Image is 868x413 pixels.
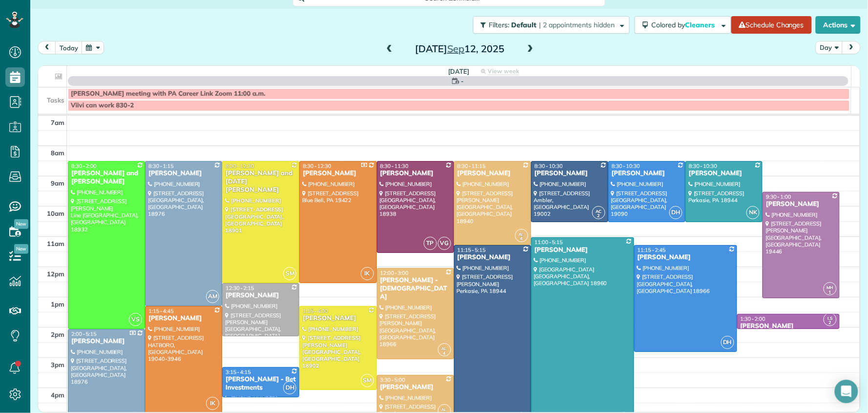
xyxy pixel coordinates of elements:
div: [PERSON_NAME] [740,322,837,330]
span: VG [438,237,451,250]
h2: [DATE] 12, 2025 [399,43,521,54]
div: [PERSON_NAME] [302,314,373,323]
button: prev [38,41,56,54]
div: [PERSON_NAME] and [DATE][PERSON_NAME] [225,169,296,194]
small: 2 [593,211,605,221]
span: 11:15 - 2:45 [638,247,666,253]
span: 4pm [51,391,64,399]
span: 8:30 - 10:30 [612,163,640,169]
span: LS [828,315,833,321]
span: 7am [51,119,64,126]
span: 11:00 - 5:15 [535,239,563,246]
span: Viivi can work 830-2 [71,102,134,109]
span: New [14,219,28,229]
div: [PERSON_NAME] [534,246,631,254]
span: 2pm [51,330,64,338]
div: [PERSON_NAME] [637,253,734,262]
span: IK [361,267,374,280]
span: AL [442,346,447,351]
span: IK [206,397,219,410]
span: TP [424,237,437,250]
span: 1pm [51,300,64,308]
small: 1 [824,288,836,297]
span: 11:15 - 5:15 [457,247,486,253]
button: Colored byCleaners [635,16,731,34]
span: | 2 appointments hidden [539,21,615,29]
span: VS [129,313,142,326]
span: SM [283,267,296,280]
a: Schedule Changes [731,16,812,34]
span: Sep [447,42,465,55]
div: [PERSON_NAME] [765,200,837,208]
small: 4 [438,349,451,358]
button: next [842,41,861,54]
button: Filters: Default | 2 appointments hidden [473,16,630,34]
div: [PERSON_NAME] [380,383,451,392]
span: 12pm [47,270,64,278]
div: [PERSON_NAME] [302,169,373,178]
span: DH [721,336,734,349]
span: DH [669,206,682,219]
div: [PERSON_NAME] [148,169,219,178]
span: 1:15 - 4:00 [303,308,328,314]
span: AL [442,407,447,412]
span: 9am [51,179,64,187]
span: 8:30 - 2:00 [71,163,97,169]
small: 4 [516,234,528,244]
span: AM [206,290,219,303]
span: Cleaners [685,21,717,29]
span: 11am [47,240,64,248]
span: 1:15 - 4:45 [148,308,174,314]
span: DH [283,381,296,394]
span: AL [519,231,524,237]
span: - [461,76,464,86]
small: 2 [824,318,836,328]
div: [PERSON_NAME] - [DEMOGRAPHIC_DATA] [380,276,451,301]
span: AC [596,208,602,214]
span: NK [746,206,760,219]
span: 3:15 - 4:15 [226,369,251,375]
span: 8am [51,149,64,157]
div: [PERSON_NAME] - Bet Investments [225,375,296,392]
div: [PERSON_NAME] [71,337,142,346]
span: MH [827,285,834,290]
span: 8:30 - 10:30 [689,163,717,169]
div: [PERSON_NAME] [534,169,605,178]
div: Open Intercom Messenger [835,380,858,403]
span: 8:30 - 11:30 [380,163,409,169]
div: [PERSON_NAME] [380,169,451,178]
div: [PERSON_NAME] [225,291,296,300]
button: Day [816,41,843,54]
span: SM [361,374,374,387]
span: 8:30 - 12:30 [226,163,254,169]
span: Colored by [652,21,719,29]
span: 12:30 - 2:15 [226,285,254,291]
div: [PERSON_NAME] and [PERSON_NAME] [71,169,142,186]
span: View week [488,67,519,75]
span: 10am [47,209,64,217]
span: 2:00 - 5:15 [71,330,97,337]
span: 1:30 - 2:00 [741,315,766,322]
span: 8:30 - 11:15 [457,163,486,169]
button: Actions [816,16,861,34]
span: Default [512,21,537,29]
span: 8:30 - 1:15 [148,163,174,169]
span: New [14,244,28,254]
div: [PERSON_NAME] [688,169,760,178]
button: today [55,41,83,54]
div: [PERSON_NAME] [611,169,682,178]
span: 3pm [51,361,64,369]
span: 3:30 - 5:00 [380,376,406,383]
div: [PERSON_NAME] [457,253,528,262]
span: [PERSON_NAME] meeting with PA Career Link Zoom 11:00 a.m. [71,90,266,98]
span: 12:00 - 3:00 [380,269,409,276]
div: [PERSON_NAME] [457,169,528,178]
span: 9:30 - 1:00 [766,193,791,200]
span: [DATE] [449,67,470,75]
span: 8:30 - 12:30 [303,163,331,169]
div: [PERSON_NAME] [148,314,219,323]
span: 8:30 - 10:30 [535,163,563,169]
a: Filters: Default | 2 appointments hidden [468,16,630,34]
span: Filters: [489,21,510,29]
